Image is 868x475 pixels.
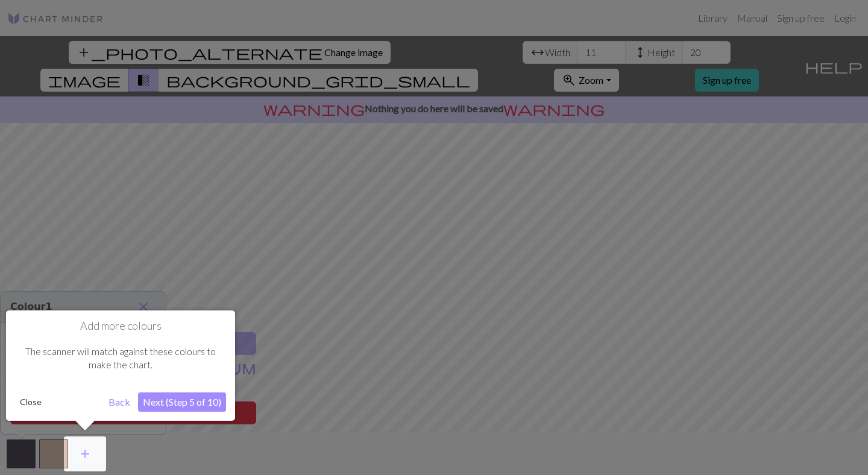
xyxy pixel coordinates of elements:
[6,310,235,421] div: Add more colours
[104,392,135,412] button: Back
[138,392,226,412] button: Next (Step 5 of 10)
[15,393,46,411] button: Close
[15,333,226,384] div: The scanner will match against these colours to make the chart.
[15,319,226,333] h1: Add more colours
